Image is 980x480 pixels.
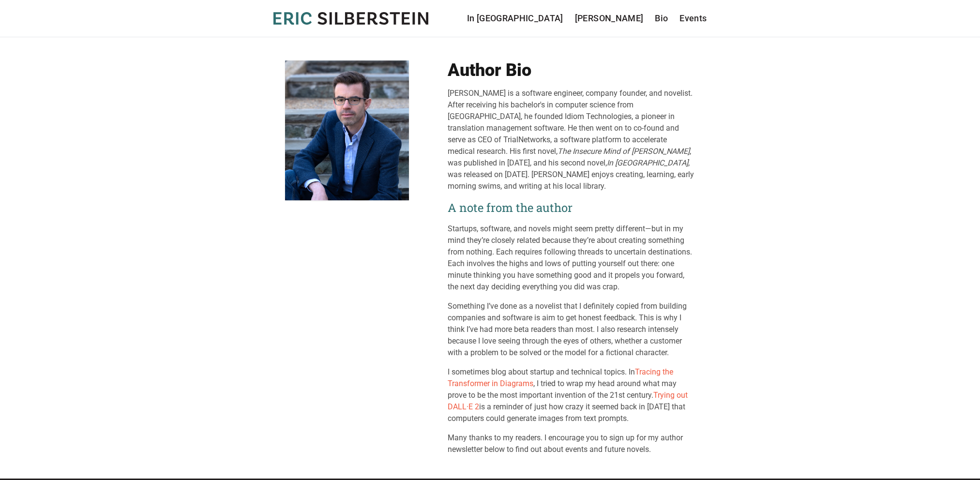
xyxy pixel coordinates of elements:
[285,60,409,200] img: Eric Silberstein
[655,12,668,25] a: Bio
[448,300,695,359] p: Something I’ve done as a novelist that I definitely copied from building companies and software i...
[448,432,695,455] p: Many thanks to my readers. I encourage you to sign up for my author newsletter below to find out ...
[448,366,695,424] p: I sometimes blog about startup and technical topics. In , I tried to wrap my head around what may...
[679,12,707,25] a: Events
[558,147,690,156] em: The Insecure Mind of [PERSON_NAME]
[467,12,563,25] a: In [GEOGRAPHIC_DATA]
[607,158,688,167] em: In [GEOGRAPHIC_DATA]
[448,223,695,293] p: Startups, software, and novels might seem pretty different—but in my mind they’re closely related...
[575,12,644,25] a: [PERSON_NAME]
[448,88,695,192] div: [PERSON_NAME] is a software engineer, company founder, and novelist. After receiving his bachelor...
[448,60,695,80] h1: Author Bio
[448,200,695,215] h2: A note from the author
